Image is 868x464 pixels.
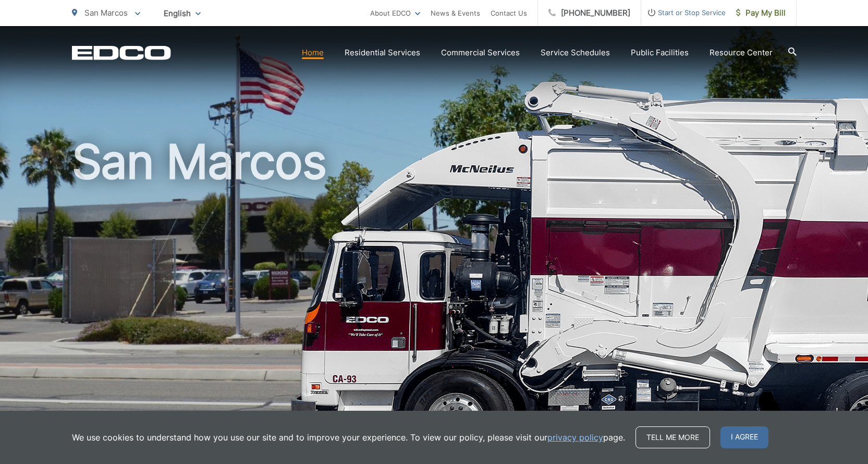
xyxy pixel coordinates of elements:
span: I agree [720,426,768,448]
a: Commercial Services [441,46,520,59]
a: Residential Services [345,46,420,59]
p: We use cookies to understand how you use our site and to improve your experience. To view our pol... [72,431,625,444]
a: Resource Center [710,46,773,59]
span: San Marcos [84,8,128,18]
a: EDCD logo. Return to the homepage. [72,45,171,60]
a: Home [302,46,324,59]
a: privacy policy [547,431,603,444]
a: Contact Us [491,7,527,19]
span: English [156,4,209,22]
a: Public Facilities [631,46,689,59]
a: About EDCO [370,7,420,19]
a: Service Schedules [541,46,610,59]
span: Pay My Bill [736,7,786,19]
a: News & Events [431,7,480,19]
a: Tell me more [635,426,710,448]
